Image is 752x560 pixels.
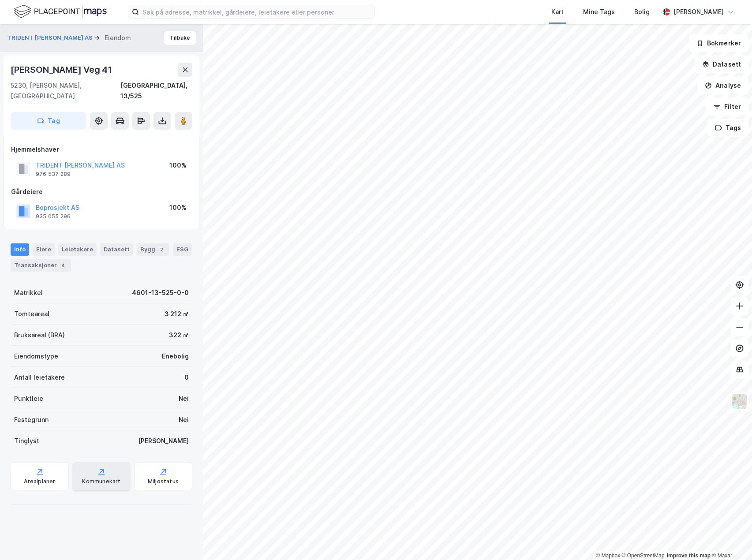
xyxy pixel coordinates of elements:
div: Antall leietakere [14,372,65,383]
div: Tinglyst [14,436,39,446]
div: 322 ㎡ [169,330,189,340]
div: Punktleie [14,393,43,404]
div: Bolig [634,7,650,17]
img: Z [731,393,748,410]
div: Nei [179,393,189,404]
button: Tilbake [164,31,196,45]
div: 0 [184,372,189,383]
div: Eiere [33,243,55,256]
div: Festegrunn [14,414,49,425]
iframe: Chat Widget [708,518,752,560]
div: 4 [59,261,67,270]
div: Datasett [100,243,133,256]
img: logo.f888ab2527a4732fd821a326f86c7f29.svg [14,4,107,19]
div: Kontrollprogram for chat [708,518,752,560]
div: Matrikkel [14,287,43,298]
button: Bokmerker [689,34,748,52]
div: ESG [173,243,192,256]
div: [PERSON_NAME] [138,436,189,446]
div: Bygg [137,243,169,256]
div: [PERSON_NAME] Veg 41 [11,63,114,77]
div: Nei [179,414,189,425]
div: 5230, [PERSON_NAME], [GEOGRAPHIC_DATA] [11,80,120,101]
button: Datasett [695,56,748,73]
button: Tag [11,112,86,130]
a: OpenStreetMap [622,553,665,559]
div: Eiendom [105,33,131,43]
button: Analyse [697,77,748,94]
div: Transaksjoner [11,259,71,272]
button: Filter [706,98,748,116]
div: Mine Tags [583,7,615,17]
div: Kart [551,7,564,17]
div: Enebolig [162,351,189,362]
div: Miljøstatus [148,478,179,485]
div: [PERSON_NAME] [673,7,724,17]
div: 935 055 296 [36,213,71,220]
div: Tomteareal [14,309,49,319]
div: 3 212 ㎡ [165,309,189,319]
div: 976 537 289 [36,171,71,178]
div: Kommunekart [82,478,120,485]
div: Info [11,243,29,256]
a: Mapbox [596,553,620,559]
button: TRIDENT [PERSON_NAME] AS [7,34,94,42]
div: Eiendomstype [14,351,58,362]
input: Søk på adresse, matrikkel, gårdeiere, leietakere eller personer [139,5,374,19]
div: 100% [169,202,187,213]
div: Arealplaner [24,478,55,485]
div: Hjemmelshaver [11,144,192,155]
button: Tags [707,119,748,137]
a: Improve this map [667,553,711,559]
div: 100% [169,160,187,171]
div: [GEOGRAPHIC_DATA], 13/525 [120,80,192,101]
div: 4601-13-525-0-0 [132,287,189,298]
div: 2 [157,245,166,254]
div: Bruksareal (BRA) [14,330,65,340]
div: Gårdeiere [11,187,192,197]
div: Leietakere [58,243,97,256]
